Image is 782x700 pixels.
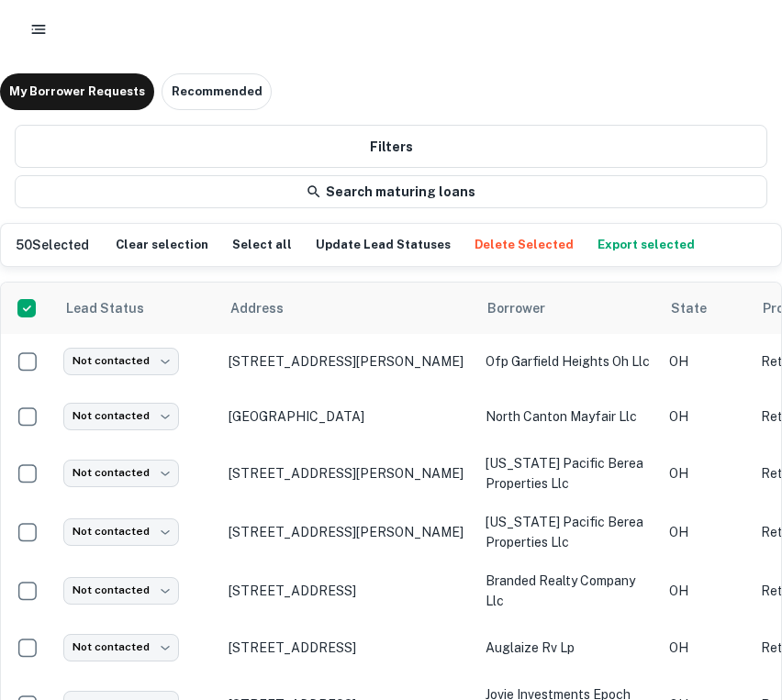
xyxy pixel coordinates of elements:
[63,403,179,429] div: Not contacted
[228,231,296,259] button: Select all
[486,638,651,658] p: auglaize rv lp
[593,231,699,259] button: Export selected
[486,351,651,372] p: ofp garfield heights oh llc
[162,73,272,110] button: Recommended
[476,283,660,334] th: Borrower
[486,406,651,427] p: north canton mayfair llc
[229,465,467,482] p: [STREET_ADDRESS][PERSON_NAME]
[486,512,651,552] p: [US_STATE] pacific berea properties llc
[311,231,455,259] button: Update Lead Statuses
[229,524,467,540] p: [STREET_ADDRESS][PERSON_NAME]
[671,297,731,319] span: State
[660,283,752,334] th: State
[486,571,651,611] p: branded realty company llc
[15,175,767,208] a: Search maturing loans
[669,351,743,372] p: OH
[229,353,467,370] p: [STREET_ADDRESS][PERSON_NAME]
[65,297,168,319] span: Lead Status
[111,231,213,259] button: Clear selection
[16,235,89,255] h6: 50 Selected
[487,297,569,319] span: Borrower
[219,283,476,334] th: Address
[486,453,651,494] p: [US_STATE] pacific berea properties llc
[669,581,743,601] p: OH
[669,638,743,658] p: OH
[229,639,467,656] p: [STREET_ADDRESS]
[470,231,578,259] button: Delete Selected
[229,408,467,425] p: [GEOGRAPHIC_DATA]
[690,494,782,583] iframe: Chat Widget
[229,583,467,599] p: [STREET_ADDRESS]
[63,634,179,661] div: Not contacted
[63,460,179,486] div: Not contacted
[63,518,179,545] div: Not contacted
[669,463,743,483] p: OH
[230,297,307,319] span: Address
[63,348,179,374] div: Not contacted
[63,577,179,604] div: Not contacted
[15,125,767,168] button: Filters
[54,283,219,334] th: Lead Status
[669,406,743,427] p: OH
[669,522,743,542] p: OH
